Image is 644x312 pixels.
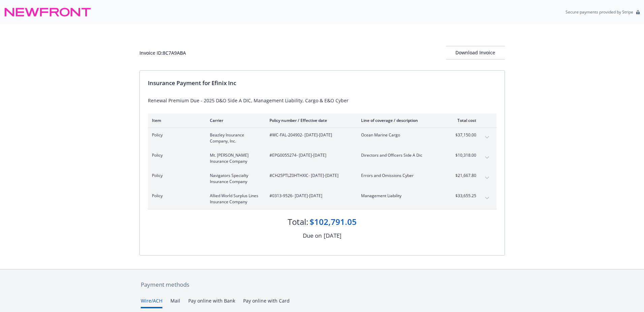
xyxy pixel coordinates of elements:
button: expand content [482,173,492,183]
div: [DATE] [324,231,342,240]
span: Policy [152,173,199,179]
div: Renewal Premium Due - 2025 D&O Side A DIC, Management Liability, Cargo & E&O Cyber [148,97,496,104]
button: Mail [170,297,180,308]
span: Directors and Officers Side A Dic [361,152,440,158]
div: PolicyAllied World Surplus Lines Insurance Company#0313-9526- [DATE]-[DATE]Management Liability$3... [148,189,496,209]
div: Policy number / Effective date [269,118,350,123]
span: Errors and Omissions Cyber [361,173,440,179]
span: Ocean Marine Cargo [361,132,440,138]
span: Mt. [PERSON_NAME] Insurance Company [210,152,259,164]
span: Navigators Specialty Insurance Company [210,173,259,185]
div: Insurance Payment for Efinix Inc [148,79,496,87]
span: #EPG0055274 - [DATE]-[DATE] [269,152,350,158]
div: Invoice ID: 8C7A9ABA [139,49,186,56]
button: expand content [482,132,492,143]
div: Total cost [451,118,476,123]
button: Wire/ACH [141,297,162,308]
div: Item [152,118,199,123]
div: PolicyBeazley Insurance Company, Inc.#WC-FAL-204902- [DATE]-[DATE]Ocean Marine Cargo$37,150.00exp... [148,128,496,148]
span: Beazley Insurance Company, Inc. [210,132,259,144]
span: Policy [152,152,199,158]
p: Secure payments provided by Stripe [566,9,633,15]
span: $37,150.00 [451,132,476,138]
div: $102,791.05 [310,216,357,228]
span: Allied World Surplus Lines Insurance Company [210,193,259,205]
div: PolicyMt. [PERSON_NAME] Insurance Company#EPG0055274- [DATE]-[DATE]Directors and Officers Side A ... [148,148,496,168]
span: #CH25PTLZ0HTHXIC - [DATE]-[DATE] [269,173,350,179]
button: expand content [482,152,492,163]
button: Pay online with Card [243,297,290,308]
div: Due on [303,231,322,240]
button: expand content [482,193,492,204]
span: #0313-9526 - [DATE]-[DATE] [269,193,350,199]
div: Download Invoice [446,46,505,59]
span: #WC-FAL-204902 - [DATE]-[DATE] [269,132,350,138]
div: Carrier [210,118,259,123]
button: Pay online with Bank [188,297,235,308]
div: Line of coverage / description [361,118,440,123]
span: $33,655.25 [451,193,476,199]
button: Download Invoice [446,46,505,59]
span: Management Liability [361,193,440,199]
span: Policy [152,193,199,199]
div: Payment methods [141,280,504,289]
span: Policy [152,132,199,138]
div: PolicyNavigators Specialty Insurance Company#CH25PTLZ0HTHXIC- [DATE]-[DATE]Errors and Omissions C... [148,168,496,189]
span: $21,667.80 [451,173,476,179]
span: $10,318.00 [451,152,476,158]
div: Total: [288,216,308,228]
